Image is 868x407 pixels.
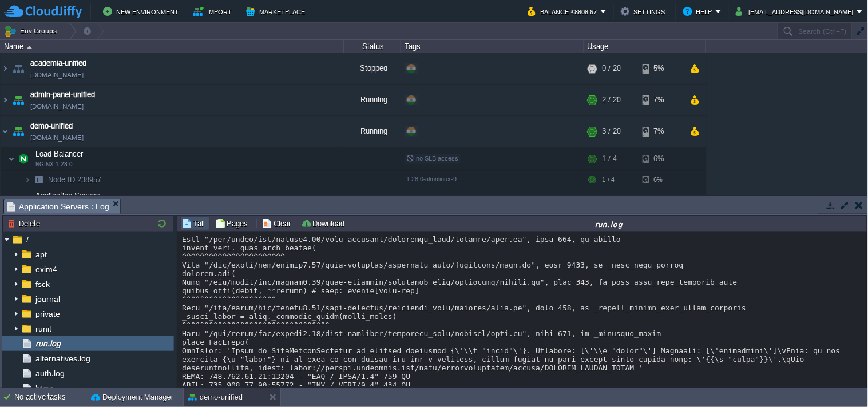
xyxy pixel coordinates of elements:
[246,5,308,18] button: Marketplace
[14,388,86,406] div: No active tasks
[30,69,84,81] a: [DOMAIN_NAME]
[193,5,236,18] button: Import
[643,53,680,84] div: 5%
[1,85,10,115] img: AMDAwAAAACH5BAEAAAAALAAAAAABAAEAAAICRAEAOw==
[30,121,73,132] a: demo-unified
[10,53,26,84] img: AMDAwAAAACH5BAEAAAAALAAAAAABAAEAAAICRAEAOw==
[4,23,61,39] button: Env Groups
[603,189,621,212] div: 2 / 16
[27,46,32,49] img: AMDAwAAAACH5BAEAAAAALAAAAAABAAEAAAICRAEAOw==
[585,40,706,53] div: Usage
[31,171,47,189] img: AMDAwAAAACH5BAEAAAAALAAAAAABAAEAAAICRAEAOw==
[33,338,62,349] a: run.log
[8,189,15,212] img: AMDAwAAAACH5BAEAAAAALAAAAAABAAEAAAICRAEAOw==
[34,150,85,158] a: Load BalancerNGINX 1.28.0
[30,58,86,69] a: academia-unified
[33,294,62,304] a: journal
[643,171,680,189] div: 6%
[33,368,66,378] a: auth.log
[603,116,621,147] div: 3 / 20
[30,89,95,101] a: admin-panel-unified
[406,155,458,162] span: no SLB access
[1,116,10,147] img: AMDAwAAAACH5BAEAAAAALAAAAAABAAEAAAICRAEAOw==
[4,5,82,19] img: CloudJiffy
[30,132,84,143] a: [DOMAIN_NAME]
[262,218,294,229] button: Clear
[33,383,56,393] a: btmp
[182,218,208,229] button: Tail
[34,149,85,159] span: Load Balancer
[683,5,716,18] button: Help
[352,219,866,229] div: run.log
[301,218,348,229] button: Download
[8,147,15,170] img: AMDAwAAAACH5BAEAAAAALAAAAAABAAEAAAICRAEAOw==
[188,392,243,403] button: demo-unified
[402,40,584,53] div: Tags
[643,147,680,170] div: 6%
[24,234,30,245] a: /
[344,85,401,115] div: Running
[528,5,601,18] button: Balance ₹8808.67
[15,147,31,170] img: AMDAwAAAACH5BAEAAAAALAAAAAABAAEAAAICRAEAOw==
[621,5,669,18] button: Settings
[47,175,103,185] a: Node ID:238957
[344,40,401,53] div: Status
[344,116,401,147] div: Running
[33,309,62,319] a: private
[33,279,51,289] a: fsck
[643,116,680,147] div: 7%
[34,191,102,200] a: Application Servers
[1,53,10,84] img: AMDAwAAAACH5BAEAAAAALAAAAAABAAEAAAICRAEAOw==
[91,392,173,403] button: Deployment Manager
[603,147,617,170] div: 1 / 4
[603,85,621,115] div: 2 / 20
[7,199,109,214] span: Application Servers : Log
[48,175,77,184] span: Node ID:
[33,264,59,274] a: exim4
[24,171,31,189] img: AMDAwAAAACH5BAEAAAAALAAAAAABAAEAAAICRAEAOw==
[1,40,343,53] div: Name
[643,85,680,115] div: 7%
[344,53,401,84] div: Stopped
[10,116,26,147] img: AMDAwAAAACH5BAEAAAAALAAAAAABAAEAAAICRAEAOw==
[736,5,857,18] button: [EMAIL_ADDRESS][DOMAIN_NAME]
[15,189,31,212] img: AMDAwAAAACH5BAEAAAAALAAAAAABAAEAAAICRAEAOw==
[603,53,621,84] div: 0 / 20
[30,101,84,112] a: [DOMAIN_NAME]
[33,249,49,260] a: apt
[643,189,680,212] div: 8%
[33,324,53,334] a: runit
[33,353,92,364] a: alternatives.log
[35,161,73,168] span: NGINX 1.28.0
[215,218,251,229] button: Pages
[34,191,102,201] span: Application Servers
[47,175,103,185] span: 238957
[406,175,457,182] span: 1.28.0-almalinux-9
[10,85,26,115] img: AMDAwAAAACH5BAEAAAAALAAAAAABAAEAAAICRAEAOw==
[103,5,182,18] button: New Environment
[7,218,43,229] button: Delete
[603,171,615,189] div: 1 / 4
